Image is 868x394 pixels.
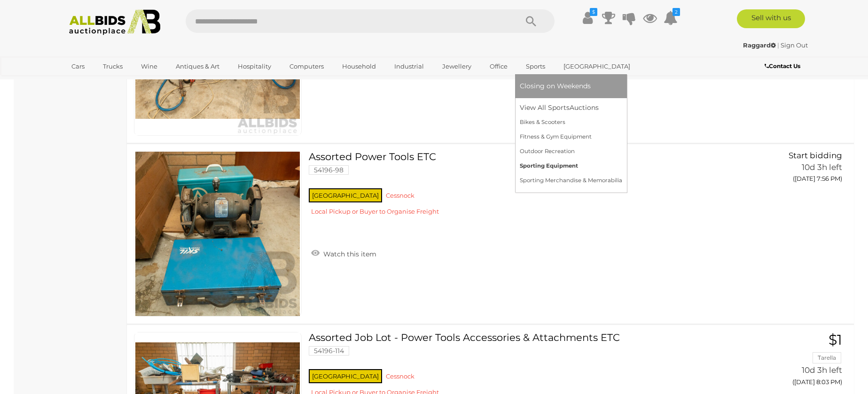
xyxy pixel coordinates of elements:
[765,62,800,70] b: Contact Us
[673,8,680,16] i: 2
[743,41,777,49] a: Raggard
[65,59,91,74] a: Cars
[64,9,166,35] img: Allbids.com.au
[232,59,277,74] a: Hospitality
[664,9,678,26] a: 2
[135,59,164,74] a: Wine
[388,59,430,74] a: Industrial
[737,9,805,28] a: Sell with us
[97,59,129,74] a: Trucks
[777,41,779,49] span: |
[590,8,597,16] i: $
[743,41,776,49] strong: Raggard
[829,331,842,348] span: $1
[309,246,379,260] a: Watch this item
[336,59,382,74] a: Household
[520,59,551,74] a: Sports
[740,151,845,188] a: Start bidding 10d 3h left ([DATE] 7:56 PM)
[170,59,226,74] a: Antiques & Art
[283,59,330,74] a: Computers
[557,59,636,74] a: [GEOGRAPHIC_DATA]
[781,41,808,49] a: Sign Out
[765,61,803,71] a: Contact Us
[484,59,514,74] a: Office
[316,151,726,223] a: Assorted Power Tools ETC 54196-98 [GEOGRAPHIC_DATA] Cessnock Local Pickup or Buyer to Organise Fr...
[436,59,477,74] a: Jewellery
[508,9,555,33] button: Search
[135,152,300,316] img: 54196-98a.jpg
[321,250,376,258] span: Watch this item
[740,332,845,391] a: $1 Tarella 10d 3h left ([DATE] 8:03 PM)
[581,9,595,26] a: $
[789,151,842,160] span: Start bidding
